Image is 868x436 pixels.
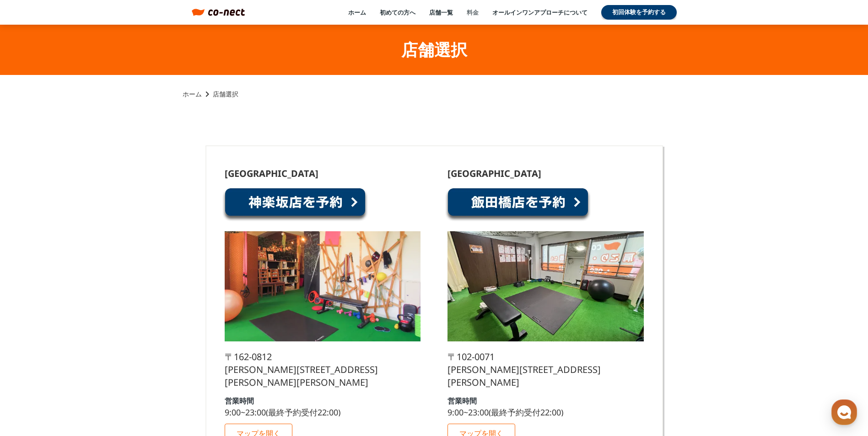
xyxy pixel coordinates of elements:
[401,38,467,61] h1: 店舗選択
[183,90,202,99] a: ホーム
[225,169,318,178] p: [GEOGRAPHIC_DATA]
[225,351,421,389] p: 〒162-0812 [PERSON_NAME][STREET_ADDRESS][PERSON_NAME][PERSON_NAME]
[3,290,60,313] a: ホーム
[601,5,677,20] a: 初回体験を予約する
[141,303,152,311] span: 設定
[118,290,176,313] a: 設定
[78,304,100,311] span: チャット
[202,89,213,100] i: keyboard_arrow_right
[447,169,541,178] p: [GEOGRAPHIC_DATA]
[467,8,479,16] a: 料金
[447,397,477,404] p: 営業時間
[429,8,453,16] a: 店舗一覧
[348,8,366,16] a: ホーム
[225,397,254,404] p: 営業時間
[225,408,340,416] p: 9:00~23:00(最終予約受付22:00)
[23,303,40,311] span: ホーム
[447,408,563,416] p: 9:00~23:00(最終予約受付22:00)
[447,351,643,389] p: 〒102-0071 [PERSON_NAME][STREET_ADDRESS][PERSON_NAME]
[492,8,588,16] a: オールインワンアプローチについて
[380,8,415,16] a: 初めての方へ
[213,90,238,99] p: 店舗選択
[60,290,118,313] a: チャット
